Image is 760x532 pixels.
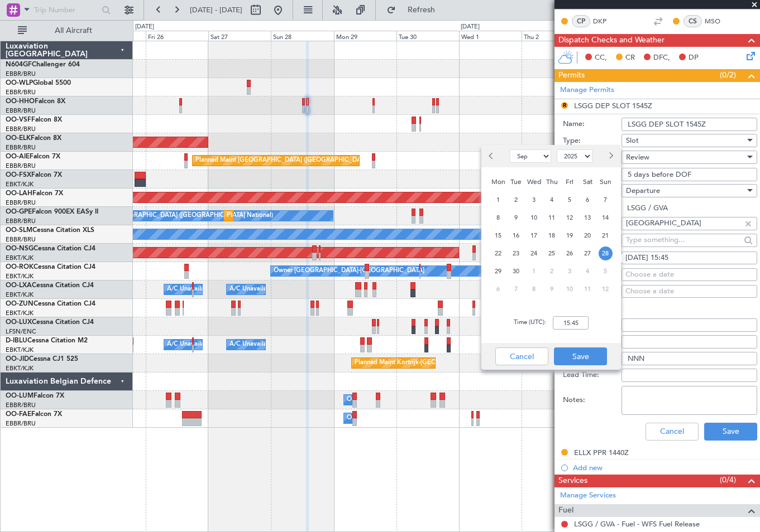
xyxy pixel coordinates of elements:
[6,172,62,178] a: OO-FSXFalcon 7X
[208,31,271,41] div: Sat 27
[543,209,561,226] div: 11-9-2025
[135,22,154,32] div: [DATE]
[553,316,589,330] input: --:--
[230,336,408,353] div: A/C Unavailable [GEOGRAPHIC_DATA]-[GEOGRAPHIC_DATA]
[6,264,34,270] span: OO-ROK
[572,15,590,27] div: CP
[604,147,616,165] button: Next month
[6,411,31,418] span: OO-FAE
[6,153,30,160] span: OO-AIE
[29,27,118,35] span: All Aircraft
[557,149,592,163] select: Select year
[595,52,607,64] span: CC,
[720,69,736,81] span: (0/2)
[190,5,242,15] span: [DATE] - [DATE]
[525,191,543,209] div: 3-9-2025
[545,246,559,260] span: 25
[489,244,507,262] div: 22-9-2025
[622,352,757,365] input: NNN
[6,98,35,105] span: OO-HHO
[6,227,32,234] span: OO-SLM
[626,231,740,248] input: Type something...
[509,246,523,260] span: 23
[6,319,32,326] span: OO-LUX
[527,211,541,225] span: 10
[599,211,613,225] span: 14
[543,226,561,244] div: 18-9-2025
[6,301,95,307] a: OO-ZUNCessna Citation CJ4
[563,370,622,381] label: Lead Time:
[596,262,614,280] div: 5-10-2025
[486,147,498,165] button: Previous month
[6,117,31,123] span: OO-VSF
[6,282,94,289] a: OO-LXACessna Citation CJ4
[579,191,596,209] div: 6-9-2025
[6,80,71,86] a: OO-WLPGlobal 5500
[509,229,523,243] span: 16
[347,410,423,427] div: Owner Melsbroek Air Base
[626,136,639,146] span: Slot
[461,22,480,32] div: [DATE]
[554,347,607,365] button: Save
[596,191,614,209] div: 7-9-2025
[6,107,36,115] a: EBBR/BRU
[561,191,579,209] div: 5-9-2025
[558,69,585,82] span: Permits
[563,282,577,296] span: 10
[6,393,34,399] span: OO-LUM
[563,119,622,130] label: Name:
[6,364,34,373] a: EBKT/KJK
[230,281,276,298] div: A/C Unavailable
[6,190,32,197] span: OO-LAH
[543,280,561,298] div: 9-10-2025
[596,226,614,244] div: 21-9-2025
[545,264,559,278] span: 2
[653,52,670,64] span: DFC,
[6,209,98,215] a: OO-GPEFalcon 900EX EASy II
[6,98,65,105] a: OO-HHOFalcon 8X
[625,52,635,64] span: CR
[491,264,505,278] span: 29
[593,16,618,26] a: DKP
[581,211,595,225] span: 13
[510,149,551,163] select: Select month
[558,475,587,487] span: Services
[195,152,371,169] div: Planned Maint [GEOGRAPHIC_DATA] ([GEOGRAPHIC_DATA])
[581,229,595,243] span: 20
[705,16,730,26] a: MSO
[596,280,614,298] div: 12-10-2025
[507,280,525,298] div: 7-10-2025
[6,393,64,399] a: OO-LUMFalcon 7X
[507,209,525,226] div: 9-9-2025
[626,152,649,162] span: Review
[6,235,36,244] a: EBBR/BRU
[6,245,34,252] span: OO-NSG
[6,272,34,280] a: EBKT/KJK
[574,519,700,529] a: LSGG / GVA - Fuel - WFS Fuel Release
[6,217,36,225] a: EBBR/BRU
[6,245,95,252] a: OO-NSGCessna Citation CJ4
[522,31,584,41] div: Thu 2
[581,264,595,278] span: 4
[596,173,614,191] div: Sun
[561,262,579,280] div: 3-10-2025
[6,125,36,133] a: EBBR/BRU
[599,264,613,278] span: 5
[507,262,525,280] div: 30-9-2025
[507,244,525,262] div: 23-9-2025
[683,15,702,27] div: CS
[167,281,375,298] div: A/C Unavailable [GEOGRAPHIC_DATA] ([GEOGRAPHIC_DATA] National)
[563,264,577,278] span: 3
[525,209,543,226] div: 10-9-2025
[12,22,121,40] button: All Aircraft
[545,282,559,296] span: 9
[396,31,459,41] div: Tue 30
[581,246,595,260] span: 27
[509,282,523,296] span: 7
[6,70,36,78] a: EBBR/BRU
[560,490,616,501] a: Manage Services
[6,282,32,289] span: OO-LXA
[6,61,80,68] a: N604GFChallenger 604
[6,291,34,299] a: EBKT/KJK
[563,211,577,225] span: 12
